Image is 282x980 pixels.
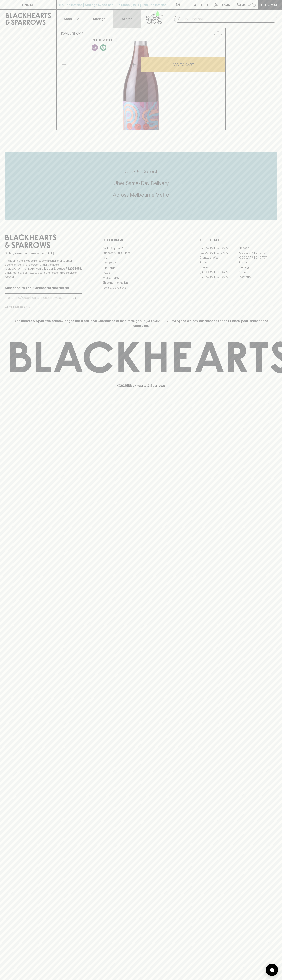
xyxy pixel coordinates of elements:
[91,43,99,52] a: Some may call it natural, others minimum intervention, either way, it’s hands off & maybe even a ...
[122,16,132,21] p: Stores
[200,260,238,265] a: Elwood
[62,294,82,302] button: SUBSCRIBE
[200,265,238,270] a: Fitzroy North
[102,261,180,265] a: Contact Us
[102,255,180,260] a: Careers
[91,38,117,42] button: Add to wishlist
[92,16,105,21] p: Tastings
[99,43,107,52] a: Made without the use of any animal products.
[102,238,180,242] p: OTHER AREAS
[5,285,82,290] p: Subscribe to The Blackhearts Newsletter
[5,192,277,198] h5: Across Melbourne Metro
[238,260,277,265] a: Fitzroy
[57,10,85,28] button: Shop
[212,29,224,40] button: Add to wishlist
[85,10,113,28] a: Tastings
[92,44,98,51] img: Lo-Fi
[8,318,274,328] p: Blackhearts & Sparrows acknowledges the traditional Custodians of land throughout [GEOGRAPHIC_DAT...
[5,168,277,175] h5: Click & Collect
[63,295,80,300] p: SUBSCRIBE
[100,44,106,51] img: Vegan
[238,250,277,255] a: [GEOGRAPHIC_DATA]
[238,246,277,250] a: Braddon
[184,16,274,22] input: Try "Pinot noir"
[261,2,279,7] p: Checkout
[220,2,230,7] p: Login
[8,295,62,301] input: e.g. jane@blackheartsandsparrows.com.au
[238,255,277,260] a: [GEOGRAPHIC_DATA]
[113,10,141,28] a: Stores
[173,62,194,67] p: ADD TO CART
[72,32,81,35] a: SHOP
[238,275,277,279] a: Thornbury
[200,255,238,260] a: Brunswick West
[22,2,34,7] p: FIND US
[141,57,225,72] button: ADD TO CART
[237,2,246,7] p: $0.00
[200,238,277,242] p: OUR STORES
[102,280,180,285] a: Shipping Information
[200,250,238,255] a: [GEOGRAPHIC_DATA]
[64,16,72,21] p: Shop
[57,41,225,130] img: 40748.png
[200,246,238,250] a: [GEOGRAPHIC_DATA]
[5,259,82,279] p: It is against the law to sell or supply alcohol to, or to obtain alcohol on behalf of a person un...
[253,4,255,6] p: 0
[102,270,180,275] a: FAQ's
[194,2,209,7] p: Wishlist
[270,968,274,972] img: bubble-icon
[5,305,82,309] p: We will never spam you
[102,285,180,290] a: Terms & Conditions
[200,270,238,275] a: [GEOGRAPHIC_DATA]
[5,152,277,220] div: Call to action block
[5,180,277,187] h5: Uber Same-Day Delivery
[200,275,238,279] a: [GEOGRAPHIC_DATA]
[238,265,277,270] a: Geelong
[102,246,180,250] a: Bottle Drop FAQ's
[238,270,277,275] a: Prahran
[44,267,81,270] strong: Liquor License #32064953
[5,251,82,255] p: Sibling owned and run since [DATE]
[60,32,69,35] a: HOME
[102,251,180,255] a: Business & Bulk Gifting
[102,275,180,280] a: Privacy Policy
[102,265,180,270] a: Gift Cards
